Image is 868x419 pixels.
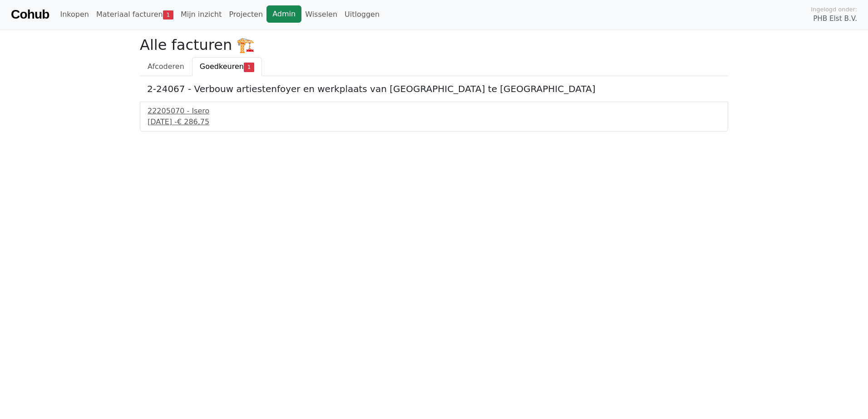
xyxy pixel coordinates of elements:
[341,5,383,24] a: Uitloggen
[147,83,721,94] h5: 2-24067 - Verbouw artiestenfoyer en werkplaats van [GEOGRAPHIC_DATA] te [GEOGRAPHIC_DATA]
[11,4,49,25] a: Cohub
[163,10,173,19] span: 1
[301,5,341,24] a: Wisselen
[177,5,226,24] a: Mijn inzicht
[140,57,192,76] a: Afcoderen
[93,5,177,24] a: Materiaal facturen1
[192,57,262,76] a: Goedkeuren1
[56,5,92,24] a: Inkopen
[811,5,857,14] span: Ingelogd onder:
[148,106,720,127] a: 22205070 - Isero[DATE] -€ 286,75
[177,117,209,126] span: € 286,75
[200,62,244,71] span: Goedkeuren
[813,14,857,24] span: PHB Elst B.V.
[148,117,720,127] div: [DATE] -
[244,63,254,72] span: 1
[140,36,728,54] h2: Alle facturen 🏗️
[266,5,301,23] a: Admin
[225,5,266,24] a: Projecten
[148,62,184,71] span: Afcoderen
[148,106,720,117] div: 22205070 - Isero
